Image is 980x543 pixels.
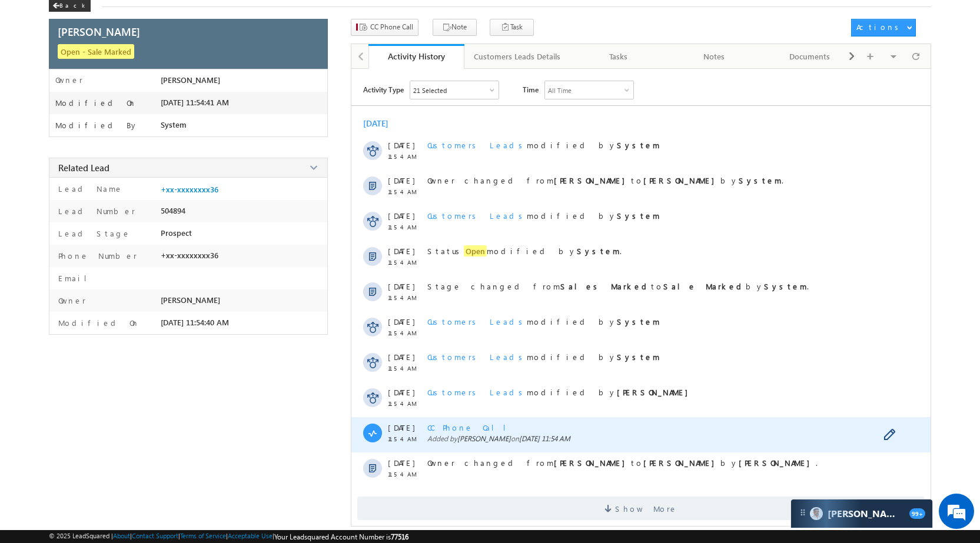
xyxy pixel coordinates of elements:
[643,175,720,185] strong: [PERSON_NAME]
[377,51,456,62] div: Activity History
[464,44,571,69] a: Customers Leads Details
[161,206,185,215] span: 504894
[474,49,560,64] div: Customers Leads Details
[58,24,140,39] span: [PERSON_NAME]
[909,508,925,519] span: 99+
[798,508,808,517] img: carter-drag
[370,22,413,32] span: CC Phone Call
[427,434,881,443] span: Added by on
[113,532,130,539] a: About
[427,387,527,397] span: Customers Leads
[55,228,131,238] label: Lead Stage
[351,19,418,36] button: CC Phone Call
[58,44,134,59] span: Open - Sale Marked
[617,211,660,221] strong: System
[49,532,408,541] span: © 2025 LeadSquared | | | | |
[410,81,499,99] div: Owner Changed,Status Changed,Stage Changed,Source Changed,Notes & 16 more..
[663,281,746,291] strong: Sale Marked
[676,49,752,64] div: Notes
[427,140,660,150] span: modified by
[617,140,660,150] strong: System
[388,281,414,291] span: [DATE]
[388,387,414,397] span: [DATE]
[55,295,86,305] label: Owner
[856,22,903,32] div: Actions
[464,245,487,256] span: Open
[388,188,423,195] span: 11:54 AM
[55,121,138,130] label: Modified By
[132,532,178,539] a: Contact Support
[363,118,401,129] div: [DATE]
[523,81,539,98] span: Time
[413,86,447,94] div: 21 Selected
[161,228,192,238] span: Prospect
[427,211,660,221] span: modified by
[427,281,809,291] span: Stage changed from to by .
[388,435,423,442] span: 11:54 AM
[615,497,677,520] span: Show More
[851,19,916,36] button: Actions
[643,458,720,468] strong: [PERSON_NAME]
[55,184,123,194] label: Lead Name
[739,175,782,185] strong: System
[388,211,414,221] span: [DATE]
[617,387,694,397] strong: [PERSON_NAME]
[161,185,218,194] a: +xx-xxxxxxxx36
[427,245,622,256] span: Status modified by .
[764,281,807,291] strong: System
[433,19,477,36] button: Note
[554,458,631,468] strong: [PERSON_NAME]
[388,153,423,160] span: 11:54 AM
[427,140,527,150] span: Customers Leads
[161,318,229,327] span: [DATE] 11:54:40 AM
[577,246,620,256] strong: System
[55,75,83,85] label: Owner
[490,19,534,36] button: Task
[427,352,660,362] span: modified by
[391,532,408,541] span: 77516
[571,44,667,69] a: Tasks
[790,499,933,528] div: carter-dragCarter[PERSON_NAME]99+
[388,471,423,478] span: 11:54 AM
[427,352,527,362] span: Customers Leads
[55,98,137,108] label: Modified On
[427,317,660,327] span: modified by
[161,75,220,85] span: [PERSON_NAME]
[388,294,423,301] span: 11:54 AM
[554,175,631,185] strong: [PERSON_NAME]
[55,273,96,283] label: Email
[161,120,187,129] span: System
[762,44,858,69] a: Documents
[161,251,218,260] span: +xx-xxxxxxxx36
[580,49,656,64] div: Tasks
[388,352,414,362] span: [DATE]
[388,259,423,266] span: 11:54 AM
[388,246,414,256] span: [DATE]
[739,458,816,468] strong: [PERSON_NAME]
[228,532,273,539] a: Acceptable Use
[55,206,135,216] label: Lead Number
[363,81,404,98] span: Activity Type
[388,317,414,327] span: [DATE]
[161,98,229,107] span: [DATE] 11:54:41 AM
[55,318,139,328] label: Modified On
[388,422,414,432] span: [DATE]
[883,429,902,443] span: Edit
[161,295,220,305] span: [PERSON_NAME]
[427,422,515,432] span: CC Phone Call
[617,352,660,362] strong: System
[388,175,414,185] span: [DATE]
[388,365,423,372] span: 11:54 AM
[427,387,694,397] span: modified by
[388,400,423,407] span: 11:54 AM
[180,532,226,539] a: Terms of Service
[58,162,109,174] span: Related Lead
[427,317,527,327] span: Customers Leads
[457,434,511,443] span: [PERSON_NAME]
[368,44,464,69] a: Activity History
[617,317,660,327] strong: System
[548,86,572,94] div: All Time
[667,44,763,69] a: Notes
[388,140,414,150] span: [DATE]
